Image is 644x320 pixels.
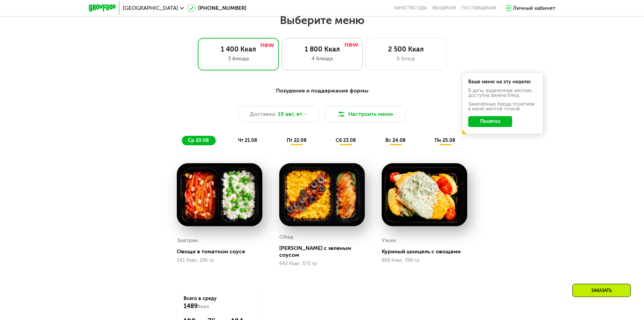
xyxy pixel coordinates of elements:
[395,5,427,11] a: Качество еды
[336,137,356,143] span: сб 23.08
[177,248,268,255] div: Овощи в томатном соусе
[238,137,257,143] span: чт 21.08
[435,137,455,143] span: пн 25.08
[513,4,555,12] div: Личный кабинет
[205,45,272,53] div: 1 400 Ккал
[382,248,473,255] div: Куриный шницель с овощами
[184,302,198,310] span: 1489
[22,14,622,27] h2: Выберите меню
[123,5,178,11] span: [GEOGRAPHIC_DATA]
[184,295,256,310] div: Всего в среду
[289,55,356,63] div: 4 блюда
[279,232,293,242] div: Обед
[325,106,406,122] button: Настроить меню
[177,258,262,263] div: 241 Ккал, 296 гр
[461,5,496,11] div: поставщикам
[250,110,277,118] span: Доставка:
[432,5,456,11] a: Вендинги
[289,45,356,53] div: 1 800 Ккал
[278,110,302,118] span: 19 авг, вт
[468,88,537,98] div: В даты, выделенные желтым, доступна замена блюд.
[468,80,537,84] div: Ваше меню на эту неделю
[572,284,631,297] div: Заказать
[385,137,406,143] span: вс 24.08
[279,261,365,266] div: 642 Ккал, 370 гр
[279,245,370,258] div: [PERSON_NAME] с зеленым соусом
[188,137,209,143] span: ср 20.08
[187,4,246,12] a: [PHONE_NUMBER]
[373,45,439,53] div: 2 500 Ккал
[382,258,467,263] div: 606 Ккал, 390 гр
[122,87,522,95] div: Похудение и поддержание формы
[373,55,439,63] div: 6 блюд
[177,235,198,246] div: Завтрак
[198,304,209,310] span: Ккал
[468,116,512,127] button: Понятно
[205,55,272,63] div: 3 блюда
[382,235,396,246] div: Ужин
[468,102,537,111] div: Заменённые блюда пометили в меню жёлтой точкой.
[287,137,307,143] span: пт 22.08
